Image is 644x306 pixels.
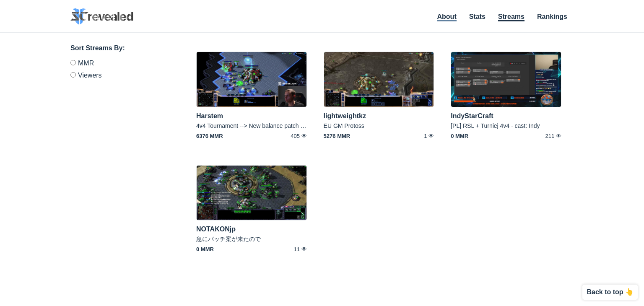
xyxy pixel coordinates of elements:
p: Back to top 👆 [587,289,634,296]
a: Stats [469,13,486,20]
span: 0 MMR [451,133,488,139]
input: MMR [70,60,76,65]
a: IndyStarCraft [451,112,493,119]
a: EU GM Protoss [324,122,364,129]
a: Rankings [537,13,567,20]
label: MMR [70,60,171,69]
img: live_user_harstem-1280x640.jpg [196,52,307,107]
a: 4v4 Tournament --> New balance patch games [196,122,318,129]
a: 急にパッチ案が来たので [196,236,261,242]
a: NOTAKONjp [196,226,236,233]
span: 211 👁 [525,133,561,139]
span: 11 👁 [270,246,307,252]
span: 1 👁 [397,133,434,139]
span: 0 MMR [196,246,233,252]
a: Harstem [196,112,223,119]
a: About [437,13,457,21]
span: 405 👁 [270,133,307,139]
input: Viewers [70,72,76,78]
img: live_user_notakonjp-1280x640.jpg [196,165,307,221]
span: 6376 MMR [196,133,233,139]
span: 5276 MMR [324,133,361,139]
label: Viewers [70,69,171,79]
a: Streams [498,13,525,21]
img: live_user_lightweightkz-1280x640.jpg [324,52,434,107]
img: SC2 Revealed [70,8,133,25]
a: lightweightkz [324,112,366,119]
img: live_user_indystarcraft-1280x640.jpg [451,52,561,107]
h3: Sort Streams By: [70,43,171,53]
a: [PL] RSL + Turniej 4v4 - cast: Indy [451,122,540,129]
